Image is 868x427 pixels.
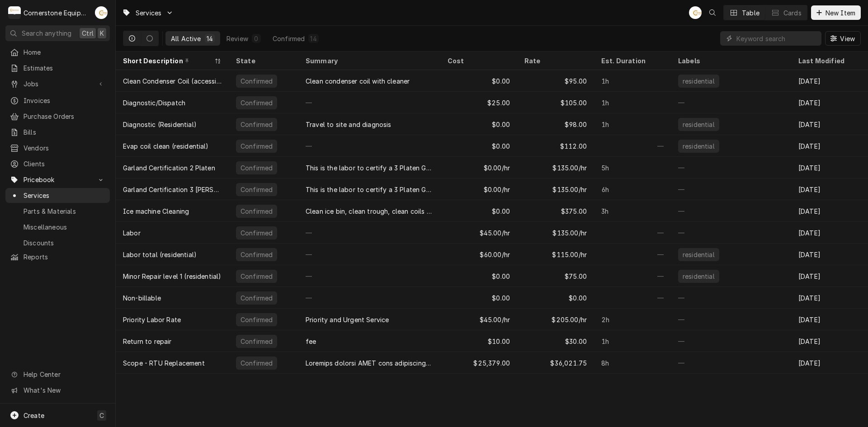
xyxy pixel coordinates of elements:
[791,92,868,113] div: [DATE]
[601,56,662,66] div: Est. Duration
[123,120,197,129] div: Diagnostic (Residential)
[791,222,868,244] div: [DATE]
[24,63,105,73] span: Estimates
[240,358,274,368] div: Confirmed
[705,5,720,20] button: Open search
[24,175,92,184] span: Pricebook
[5,76,110,91] a: Go to Jobs
[123,315,181,324] div: Priority Labor Rate
[736,31,817,46] input: Keyword search
[298,265,440,287] div: —
[240,98,274,108] div: Confirmed
[95,6,108,19] div: Andrew Buigues's Avatar
[838,34,857,43] span: View
[123,98,185,108] div: Diagnostic/Dispatch
[517,92,594,113] div: $105.00
[824,8,857,18] span: New Item
[440,92,517,113] div: $25.00
[448,56,508,66] div: Cost
[306,337,316,346] div: fee
[791,330,868,352] div: [DATE]
[594,330,671,352] div: 1h
[440,244,517,265] div: $60.00/hr
[440,222,517,244] div: $45.00/hr
[306,315,389,324] div: Priority and Urgent Service
[791,309,868,330] div: [DATE]
[671,178,791,200] div: —
[306,206,433,216] div: Clean ice bin, clean trough, clean coils and run cleaner and sanitizer.
[5,383,110,398] a: Go to What's New
[5,109,110,124] a: Purchase Orders
[594,113,671,135] div: 1h
[123,56,212,66] div: Short Description
[8,6,21,19] div: C
[791,113,868,135] div: [DATE]
[207,34,213,43] div: 14
[517,222,594,244] div: $135.00/hr
[240,185,274,194] div: Confirmed
[254,34,259,43] div: 0
[24,47,105,57] span: Home
[306,163,433,173] div: This is the labor to certify a 3 Platen Grill
[594,287,671,309] div: —
[671,222,791,244] div: —
[24,191,105,200] span: Services
[5,93,110,108] a: Invoices
[24,159,105,169] span: Clients
[306,76,410,86] div: Clean condenser coil with cleaner
[298,287,440,309] div: —
[517,200,594,222] div: $375.00
[440,70,517,92] div: $0.00
[24,206,105,216] span: Parts & Materials
[517,178,594,200] div: $135.00/hr
[171,34,201,43] div: All Active
[440,157,517,178] div: $0.00/hr
[123,228,141,238] div: Labor
[671,287,791,309] div: —
[240,272,274,281] div: Confirmed
[123,206,189,216] div: Ice machine Cleaning
[440,265,517,287] div: $0.00
[791,244,868,265] div: [DATE]
[742,8,759,18] div: Table
[5,204,110,219] a: Parts & Materials
[440,330,517,352] div: $10.00
[791,352,868,374] div: [DATE]
[594,178,671,200] div: 6h
[123,76,222,86] div: Clean Condenser Coil (accessible)
[517,287,594,309] div: $0.00
[24,252,105,262] span: Reports
[678,56,784,66] div: Labels
[594,244,671,265] div: —
[594,70,671,92] div: 1h
[682,120,716,129] div: residential
[136,8,161,18] span: Services
[24,127,105,137] span: Bills
[5,220,110,235] a: Miscellaneous
[594,157,671,178] div: 5h
[440,352,517,374] div: $25,379.00
[791,287,868,309] div: [DATE]
[5,141,110,155] a: Vendors
[594,92,671,113] div: 1h
[240,315,274,324] div: Confirmed
[440,113,517,135] div: $0.00
[240,250,274,259] div: Confirmed
[240,141,274,151] div: Confirmed
[671,157,791,178] div: —
[682,250,716,259] div: residential
[240,228,274,238] div: Confirmed
[517,265,594,287] div: $75.00
[517,157,594,178] div: $135.00/hr
[24,370,104,379] span: Help Center
[517,330,594,352] div: $30.00
[123,272,221,281] div: Minor Repair level 1 (residential)
[594,222,671,244] div: —
[671,352,791,374] div: —
[123,293,161,303] div: Non-billable
[123,358,205,368] div: Scope - RTU Replacement
[5,188,110,203] a: Services
[24,8,90,18] div: Cornerstone Equipment Repair, LLC
[236,56,289,66] div: State
[240,163,274,173] div: Confirmed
